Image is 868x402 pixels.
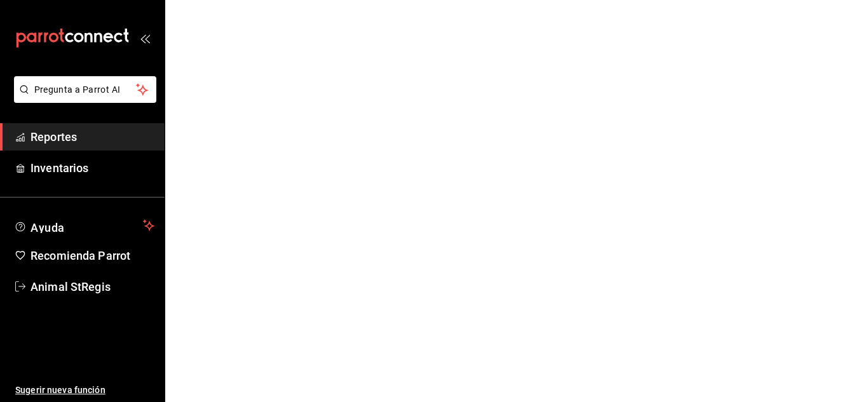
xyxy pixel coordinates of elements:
span: Reportes [31,128,154,145]
span: Animal StRegis [31,278,154,295]
span: Ayuda [31,218,138,233]
a: Pregunta a Parrot AI [9,92,156,105]
span: Inventarios [31,159,154,177]
span: Pregunta a Parrot AI [34,83,137,97]
button: open_drawer_menu [140,33,150,43]
span: Recomienda Parrot [31,247,154,264]
button: Pregunta a Parrot AI [14,76,156,103]
span: Sugerir nueva función [15,384,154,397]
